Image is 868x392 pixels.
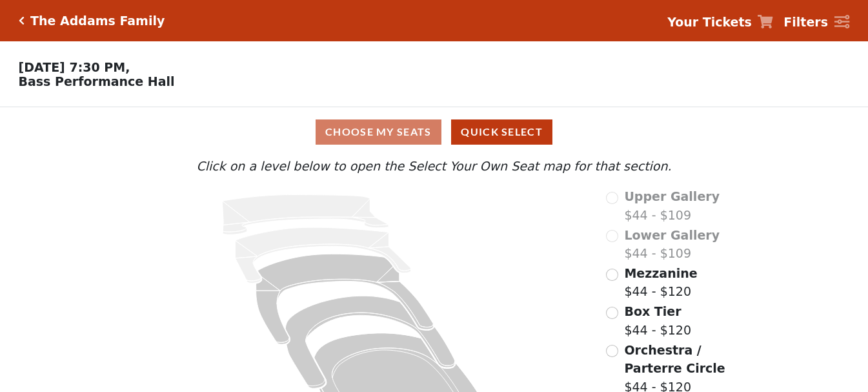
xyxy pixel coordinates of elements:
label: $44 - $120 [624,264,697,301]
span: Upper Gallery [624,189,720,203]
span: Mezzanine [624,266,697,280]
label: $44 - $120 [624,302,691,339]
button: Quick Select [451,119,552,145]
a: Filters [783,13,849,32]
strong: Filters [783,15,828,29]
label: $44 - $109 [624,226,720,263]
a: Your Tickets [667,13,773,32]
h5: The Addams Family [30,14,165,28]
path: Upper Gallery - Seats Available: 0 [223,195,389,235]
path: Lower Gallery - Seats Available: 0 [236,227,411,283]
p: Click on a level below to open the Select Your Own Seat map for that section. [117,157,750,176]
strong: Your Tickets [667,15,752,29]
span: Box Tier [624,304,681,318]
span: Lower Gallery [624,228,720,242]
span: Orchestra / Parterre Circle [624,343,725,376]
a: Click here to go back to filters [19,16,25,25]
label: $44 - $109 [624,187,720,224]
